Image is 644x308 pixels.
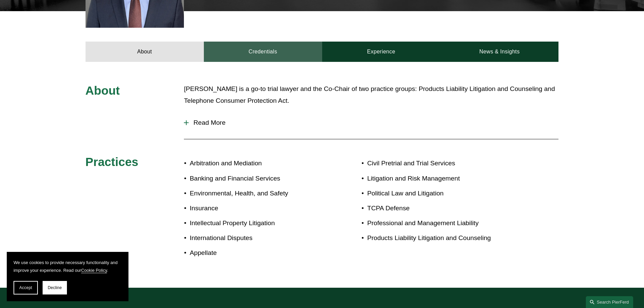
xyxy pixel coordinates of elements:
[367,217,519,229] p: Professional and Management Liability
[86,155,139,168] span: Practices
[43,281,67,294] button: Decline
[48,285,62,290] span: Decline
[184,83,558,106] p: [PERSON_NAME] is a go-to trial lawyer and the Co-Chair of two practice groups: Products Liability...
[86,42,204,62] a: About
[367,188,519,199] p: Political Law and Litigation
[586,296,633,308] a: Search this site
[81,268,107,273] a: Cookie Policy
[7,252,128,301] section: Cookie banner
[367,173,519,185] p: Litigation and Risk Management
[86,84,120,97] span: About
[204,42,322,62] a: Credentials
[367,232,519,244] p: Products Liability Litigation and Counseling
[190,247,322,259] p: Appellate
[14,281,38,294] button: Accept
[190,232,322,244] p: International Disputes
[190,203,322,214] p: Insurance
[440,42,558,62] a: News & Insights
[190,188,322,199] p: Environmental, Health, and Safety
[184,114,558,132] button: Read More
[19,285,32,290] span: Accept
[322,42,440,62] a: Experience
[190,158,322,169] p: Arbitration and Mediation
[190,217,322,229] p: Intellectual Property Litigation
[14,259,122,274] p: We use cookies to provide necessary functionality and improve your experience. Read our .
[190,173,322,185] p: Banking and Financial Services
[367,158,519,169] p: Civil Pretrial and Trial Services
[367,203,519,214] p: TCPA Defense
[189,119,558,126] span: Read More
